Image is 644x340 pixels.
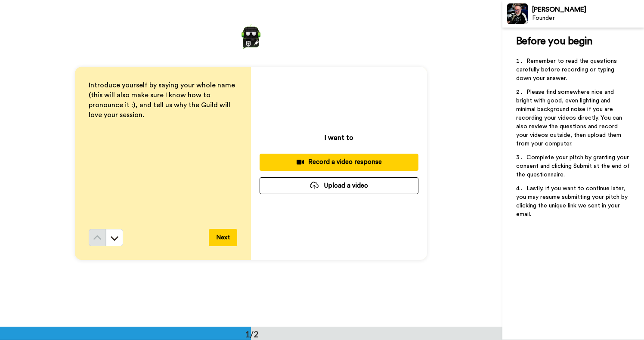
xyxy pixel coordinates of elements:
span: Please find somewhere nice and bright with good, even lighting and minimal background noise if yo... [516,89,624,147]
span: Lastly, if you want to continue later, you may resume submitting your pitch by clicking the uniqu... [516,185,629,217]
p: I want to [325,133,353,143]
button: Record a video response [260,154,418,170]
div: 1/2 [231,328,272,340]
button: Upload a video [260,177,418,194]
div: Founder [532,15,644,22]
span: Before you begin [516,36,592,46]
div: [PERSON_NAME] [532,6,644,14]
button: Next [209,229,237,246]
img: Profile Image [507,3,528,24]
span: Remember to read the questions carefully before recording or typing down your answer. [516,58,619,81]
span: Complete your pitch by granting your consent and clicking Submit at the end of the questionnaire. [516,155,632,178]
div: Record a video response [266,158,412,167]
span: Introduce yourself by saying your whole name (this will also make sure I know how to pronounce it... [89,82,237,118]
